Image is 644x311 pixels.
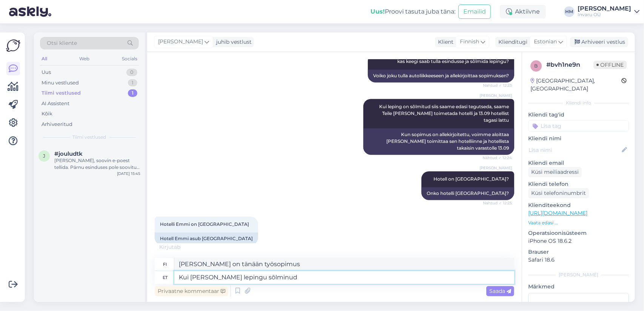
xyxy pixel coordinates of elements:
div: [PERSON_NAME], soovin e-poest tellida. Pärnu esinduses pole soovitud tooteid [54,157,140,171]
div: 1 [128,89,137,97]
span: kas keegi saab tulla esindusse ja sõlmida lepingu? [397,59,509,64]
div: Klienditugi [495,38,527,46]
span: Hotelli Emmi on [GEOGRAPHIC_DATA] [160,222,249,227]
span: Saada [489,288,511,294]
p: Brauser [528,248,629,256]
span: Otsi kliente [47,39,77,47]
span: [PERSON_NAME] [480,165,512,171]
div: Voiko joku tulla autoliikkeeseen ja allekirjoittaa sopimuksen? [368,70,514,83]
p: Kliendi telefon [528,180,629,188]
div: Proovi tasuta juba täna: [370,7,455,16]
b: Uus! [370,8,385,15]
div: Hotell Emmi asub [GEOGRAPHIC_DATA] [155,233,258,245]
div: Socials [120,54,139,64]
p: Märkmed [528,283,629,291]
span: Estonian [534,38,557,46]
div: Klient [435,38,453,46]
div: juhib vestlust [213,38,252,46]
span: Finnish [460,38,479,46]
div: # bvh1ne9n [546,60,593,69]
div: AI Assistent [41,100,69,107]
a: [PERSON_NAME]Invaru OÜ [578,6,639,18]
textarea: Kui [PERSON_NAME] lepingu sõlminu [174,271,514,284]
div: [PERSON_NAME] [578,6,631,12]
div: Privaatne kommentaar [155,286,228,296]
span: Nähtud ✓ 12:24 [483,155,512,161]
span: j [43,153,45,159]
p: Klienditeekond [528,201,629,209]
div: [DATE] 15:45 [117,171,140,176]
span: Offline [593,61,627,69]
div: Minu vestlused [41,79,79,87]
span: Kui leping on sõlmitud siis saame edasi tegutseda, saame Teile [PERSON_NAME] toimetada hotelli ja... [379,104,510,123]
p: Kliendi nimi [528,135,629,142]
div: [PERSON_NAME] [528,271,629,278]
div: Arhiveeri vestlus [570,37,628,47]
span: [PERSON_NAME] [480,93,512,99]
div: Kliendi info [528,100,629,106]
input: Lisa tag [528,120,629,132]
p: iPhone OS 18.6.2 [528,237,629,245]
div: fi [163,258,167,271]
span: b [535,63,538,69]
div: Uus [41,69,51,76]
p: Safari 18.6 [528,256,629,264]
div: Kõik [41,110,52,118]
div: Tiimi vestlused [41,89,81,97]
span: Tiimi vestlused [73,134,106,141]
div: All [40,54,49,64]
a: [URL][DOMAIN_NAME] [528,210,587,216]
div: et [163,271,168,284]
span: #jouludtk [54,150,83,157]
p: Kliendi tag'id [528,111,629,119]
div: Invaru OÜ [578,12,631,18]
div: Arhiveeritud [41,121,72,128]
div: Küsi meiliaadressi [528,167,582,177]
input: Lisa nimi [529,146,620,154]
div: 1 [128,79,137,87]
p: Vaata edasi ... [528,219,629,226]
div: Aktiivne [500,5,546,18]
p: Kliendi email [528,159,629,167]
div: HM [564,6,575,17]
span: Nähtud ✓ 12:23 [483,83,512,89]
div: Kirjutab [155,243,514,251]
div: Kun sopimus on allekirjoitettu, voimme aloittaa [PERSON_NAME] toimittaa sen hotelliinne ja hotell... [363,129,514,155]
div: Web [78,54,91,64]
span: [PERSON_NAME] [158,38,203,46]
div: Onko hotelli [GEOGRAPHIC_DATA]? [421,187,514,200]
div: 0 [126,69,137,76]
img: Askly Logo [6,38,20,53]
span: Nähtud ✓ 12:25 [483,201,512,206]
div: Küsi telefoninumbrit [528,188,589,198]
textarea: [PERSON_NAME] on tänään työsopimus [174,258,514,271]
p: Operatsioonisüsteem [528,229,629,237]
button: Emailid [458,5,491,19]
div: [GEOGRAPHIC_DATA], [GEOGRAPHIC_DATA] [530,77,621,93]
span: Hotell on [GEOGRAPHIC_DATA]? [433,176,509,182]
